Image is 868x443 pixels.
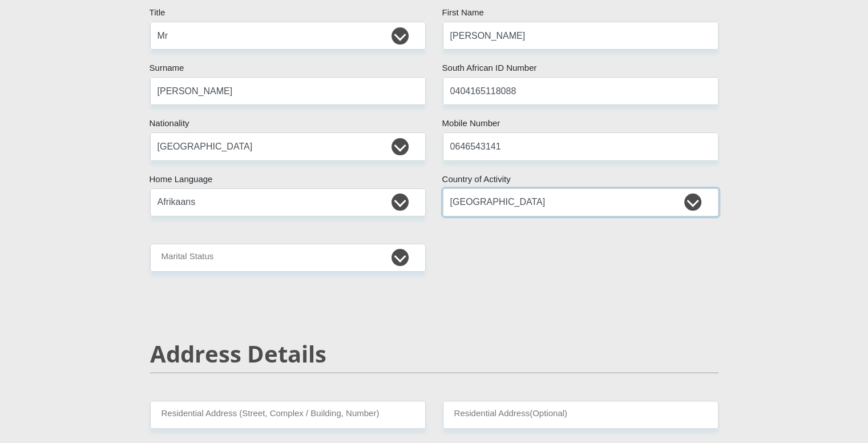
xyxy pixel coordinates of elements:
h2: Address Details [150,340,718,368]
input: Address line 2 (Optional) [443,401,718,429]
input: Surname [150,77,426,105]
input: Valid residential address [150,401,426,429]
input: First Name [443,22,718,50]
input: ID Number [443,77,718,105]
input: Contact Number [443,132,718,160]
